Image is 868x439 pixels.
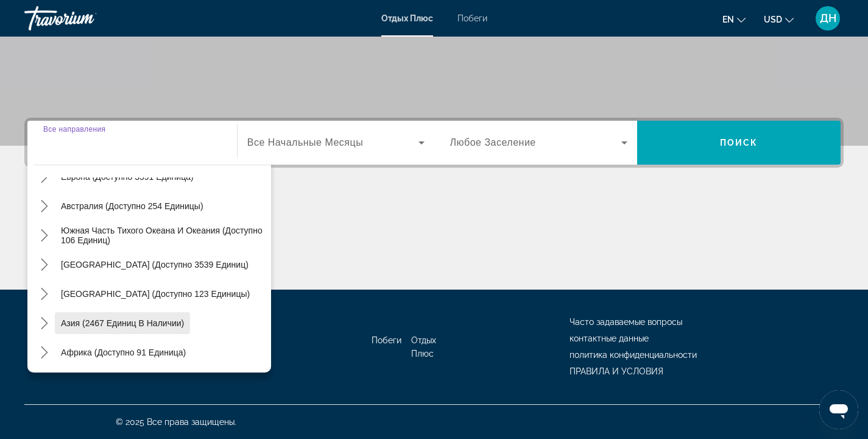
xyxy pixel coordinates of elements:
[34,16,271,396] mat-tree: Дерево назначения
[819,390,858,429] iframe: Кнопка запуска окна обмена сообщениями
[55,166,200,188] button: Выберите пункт назначения: Европа (доступно 3591 единица)
[34,196,55,217] button: Подменю Toggle Australia (доступно 254 единицы)
[43,125,105,133] span: Все направления
[457,13,487,23] a: Побеги
[43,136,221,151] input: Выберите пункт назначения
[720,138,758,148] span: ПОИСК
[61,260,249,269] span: [GEOGRAPHIC_DATA] (доступно 3539 единиц)
[34,313,55,334] button: Подменю Toggle Asia (доступно 2467 единиц)
[812,5,844,31] button: Меню пользователя
[247,137,363,148] span: Все Начальные Месяцы
[34,166,55,188] button: Подменю Toggle Europe (доступно 3591 единица)
[55,283,256,305] button: Выберите пункт назначения: Центральная Америка (доступно 123 единицы)
[34,284,55,305] button: Подменю Toggle Central America (в наличии 123 единицы)
[61,318,184,328] span: Азия (2467 единиц в наличии)
[722,15,734,24] span: EN
[764,15,782,24] span: USD
[570,334,649,343] a: контактные данные
[55,224,271,246] button: Выберите пункт назначения: Южная часть Тихого океана и Океания (доступно 106 единиц)
[570,350,697,360] a: политика конфиденциальности
[55,341,192,363] button: Выберите пункт назначения: Африка (доступно 91 единица)
[381,13,433,23] a: Отдых Плюс
[61,201,203,211] span: Австралия (доступно 254 единицы)
[722,10,746,28] button: Изменить язык
[116,417,236,427] span: © 2025 Все права защищены.
[61,289,250,299] span: [GEOGRAPHIC_DATA] (доступно 123 Единицы)
[55,254,255,276] button: Выберите пункт назначения: Южная Америка (доступно 3539 единиц)
[61,348,186,357] span: Африка (доступно 91 единица)
[450,137,536,148] span: Любое Заселение
[55,312,190,334] button: Выберите пункт назначения: Азия (2467 единиц)
[372,335,401,345] a: Побеги
[411,335,436,359] a: Отдых Плюс
[24,2,146,34] a: Травориум
[27,121,841,165] div: Поиск виджета
[570,317,682,327] a: Часто задаваемые вопросы
[34,254,55,276] button: Подменю Toggle South America (доступно 3539 единиц)
[637,121,841,165] button: ПОИСК
[570,366,663,376] a: ПРАВИЛА И УСЛОВИЯ
[34,342,55,363] button: Подменю Toggle Africa (доступно 91 единица)
[27,159,271,373] div: Destination options
[820,12,836,24] span: ДН
[61,226,265,245] span: Южная часть Тихого океана и Океания (доступно 106 единиц)
[55,195,210,217] button: Выберите пункт назначения: Австралия (доступно 254 единицы)
[34,225,55,246] button: Подменю «Южная часть Тихого океана и Океания» (доступно 106 единиц)
[764,10,794,28] button: Изменить валюту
